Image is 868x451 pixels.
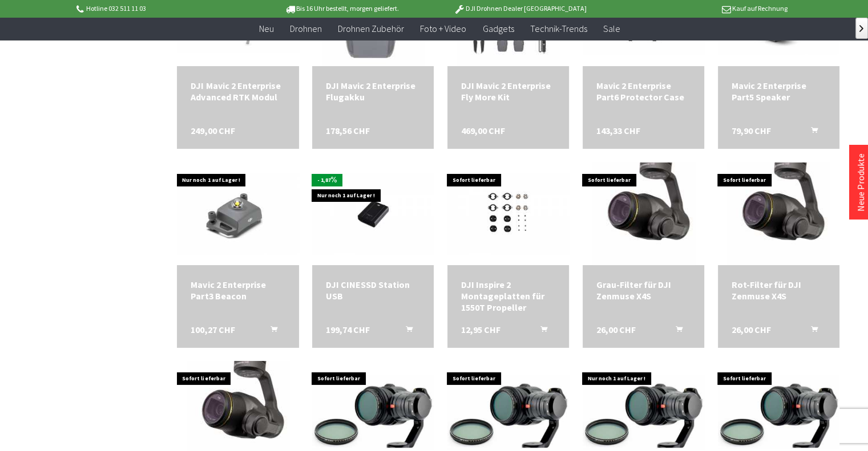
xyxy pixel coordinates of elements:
div: DJI Mavic 2 Enterprise Fly More Kit [461,80,555,103]
p: DJI Drohnen Dealer [GEOGRAPHIC_DATA] [431,2,609,15]
span: Technik-Trends [530,23,587,34]
a: DJI Mavic 2 Enterprise Advanced RTK Modul 249,00 CHF [191,80,285,103]
img: UV-Filter für DJI Zenmuse X5 [312,375,434,450]
span: 249,00 CHF [191,125,235,136]
span: 26,00 CHF [596,324,636,335]
a: Gadgets [474,17,522,40]
p: Hotline 032 511 11 03 [74,2,252,15]
div: Grau-Filter für DJI Zenmuse X4S [596,279,691,302]
span: Neu [259,23,274,34]
img: ND4-Filter für DJI Zenmuse X5 [447,375,569,450]
img: Mavic 2 Enterprise Part3 Beacon [177,173,298,254]
a: Grau-Filter für DJI Zenmuse X4S 26,00 CHF In den Warenkorb [596,279,691,302]
img: DJI CINESSD Station USB [312,173,434,254]
button: In den Warenkorb [391,324,419,339]
span: 469,00 CHF [461,125,505,136]
div: Mavic 2 Enterprise Part5 Speaker [732,80,826,103]
span: 143,33 CHF [596,125,640,136]
span: Sale [603,23,620,34]
span: Drohnen Zubehör [338,23,404,34]
img: Rot-Filter für DJI Zenmuse X4S [727,162,830,265]
p: Kauf auf Rechnung [609,2,788,15]
img: Grau-Filter für DJI Zenmuse X4S [592,162,695,265]
div: Rot-Filter für DJI Zenmuse X4S [732,279,826,302]
button: In den Warenkorb [797,125,825,140]
a: Mavic 2 Enterprise Part5 Speaker 79,90 CHF In den Warenkorb [732,80,826,103]
a: Sale [595,17,628,40]
span: 100,27 CHF [191,324,235,335]
span: Drohnen [290,23,322,34]
img: DJI Inspire 2 Montageplatten für 1550T Propeller [447,173,569,254]
a: Technik-Trends [522,17,595,40]
span: 12,95 CHF [461,324,500,335]
a: Drohnen [282,17,330,40]
span:  [859,25,863,32]
a: DJI Mavic 2 Enterprise Flugakku 178,56 CHF [326,80,420,103]
a: DJI Mavic 2 Enterprise Fly More Kit 469,00 CHF [461,80,555,103]
button: In den Warenkorb [527,324,554,339]
div: DJI Inspire 2 Montageplatten für 1550T Propeller [461,279,555,313]
a: Mavic 2 Enterprise Part6 Protector Case 143,33 CHF [596,80,691,103]
a: Mavic 2 Enterprise Part3 Beacon 100,27 CHF In den Warenkorb [191,279,285,302]
a: Drohnen Zubehör [330,17,412,40]
p: Bis 16 Uhr bestellt, morgen geliefert. [253,2,431,15]
a: Rot-Filter für DJI Zenmuse X4S 26,00 CHF In den Warenkorb [732,279,826,302]
span: 178,56 CHF [326,125,370,136]
div: DJI Mavic 2 Enterprise Flugakku [326,80,420,103]
a: DJI CINESSD Station USB 199,74 CHF In den Warenkorb [326,279,420,302]
div: Mavic 2 Enterprise Part6 Protector Case [596,80,691,103]
button: In den Warenkorb [797,324,825,339]
div: DJI CINESSD Station USB [326,279,420,302]
a: Neu [251,17,282,40]
a: DJI Inspire 2 Montageplatten für 1550T Propeller 12,95 CHF In den Warenkorb [461,279,555,313]
span: Gadgets [482,23,514,34]
div: DJI Mavic 2 Enterprise Advanced RTK Modul [191,80,285,103]
button: In den Warenkorb [257,324,284,339]
a: Neue Produkte [855,153,866,212]
button: In den Warenkorb [662,324,689,339]
img: ND16-Filter für DJI Zenmuse X5 [718,375,839,450]
span: Foto + Video [420,23,466,34]
span: 79,90 CHF [732,125,771,136]
div: Mavic 2 Enterprise Part3 Beacon [191,279,285,302]
span: 199,74 CHF [326,324,370,335]
span: 26,00 CHF [732,324,771,335]
a: Foto + Video [412,17,474,40]
img: ND2-400-Filter für DJI Zenmuse X5 [583,375,704,450]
